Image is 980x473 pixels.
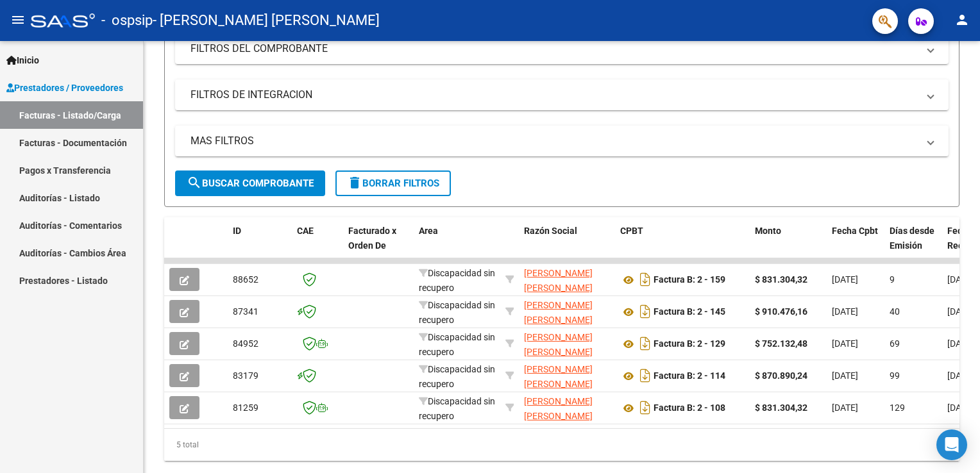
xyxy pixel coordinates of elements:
span: CPBT [620,226,643,236]
mat-icon: delete [347,175,362,190]
span: [DATE] [832,306,858,317]
span: 69 [890,338,900,349]
strong: $ 831.304,32 [755,402,807,413]
i: Descargar documento [637,365,654,386]
mat-panel-title: FILTROS DE INTEGRACION [190,88,918,102]
span: 99 [890,370,900,381]
span: 81259 [233,402,258,413]
span: [DATE] [832,274,858,285]
span: Facturado x Orden De [348,226,396,251]
strong: $ 910.476,16 [755,306,807,317]
span: Monto [755,226,781,236]
span: [DATE] [832,402,858,413]
span: [PERSON_NAME] [PERSON_NAME] [524,364,593,389]
strong: $ 831.304,32 [755,274,807,285]
span: Discapacidad sin recupero [419,332,495,357]
datatable-header-cell: CPBT [615,217,750,274]
span: 88652 [233,274,258,285]
span: [DATE] [947,274,974,285]
span: - [PERSON_NAME] [PERSON_NAME] [153,6,380,35]
span: Discapacidad sin recupero [419,364,495,389]
span: Borrar Filtros [347,178,439,189]
div: Open Intercom Messenger [936,429,967,460]
span: [PERSON_NAME] [PERSON_NAME] [524,268,593,293]
i: Descargar documento [637,301,654,322]
div: 27222312669 [524,394,610,421]
span: [DATE] [947,338,974,349]
span: Prestadores / Proveedores [6,81,123,95]
mat-expansion-panel-header: FILTROS DE INTEGRACION [175,79,949,110]
span: ID [233,226,241,236]
strong: Factura B: 2 - 108 [654,403,725,413]
strong: $ 870.890,24 [755,370,807,381]
datatable-header-cell: ID [228,217,292,274]
div: 27222312669 [524,362,610,389]
div: 27222312669 [524,330,610,357]
span: [DATE] [947,370,974,381]
span: Discapacidad sin recupero [419,268,495,293]
span: [DATE] [947,402,974,413]
span: [PERSON_NAME] [PERSON_NAME] [524,332,593,357]
strong: Factura B: 2 - 159 [654,275,725,285]
span: 9 [890,274,895,285]
span: [DATE] [832,338,858,349]
span: [PERSON_NAME] [PERSON_NAME] [524,300,593,325]
span: Discapacidad sin recupero [419,396,495,421]
span: [DATE] [947,306,974,317]
i: Descargar documento [637,269,654,290]
span: Razón Social [524,226,577,236]
button: Borrar Filtros [335,170,451,196]
strong: $ 752.132,48 [755,338,807,349]
mat-expansion-panel-header: FILTROS DEL COMPROBANTE [175,33,949,64]
span: Discapacidad sin recupero [419,300,495,325]
span: 87341 [233,306,258,317]
strong: Factura B: 2 - 145 [654,307,725,317]
span: 83179 [233,370,258,381]
mat-expansion-panel-header: MAS FILTROS [175,126,949,156]
span: [PERSON_NAME] [PERSON_NAME] [524,396,593,421]
datatable-header-cell: Monto [750,217,827,274]
span: Buscar Comprobante [187,178,314,189]
div: 27222312669 [524,298,610,325]
mat-icon: search [187,175,202,190]
span: Fecha Cpbt [832,226,878,236]
span: - ospsip [101,6,153,35]
datatable-header-cell: Facturado x Orden De [343,217,414,274]
span: 129 [890,402,905,413]
strong: Factura B: 2 - 129 [654,339,725,349]
mat-icon: person [954,12,970,28]
mat-icon: menu [10,12,26,28]
span: CAE [297,226,314,236]
datatable-header-cell: Area [414,217,500,274]
mat-panel-title: FILTROS DEL COMPROBANTE [190,42,918,56]
div: 27222312669 [524,266,610,293]
span: Area [419,226,438,236]
span: 40 [890,306,900,317]
button: Buscar Comprobante [175,170,325,196]
datatable-header-cell: Razón Social [519,217,615,274]
span: [DATE] [832,370,858,381]
datatable-header-cell: Fecha Cpbt [827,217,884,274]
datatable-header-cell: Días desde Emisión [884,217,942,274]
span: 84952 [233,338,258,349]
div: 5 total [164,429,959,461]
span: Inicio [6,53,39,67]
datatable-header-cell: CAE [292,217,343,274]
strong: Factura B: 2 - 114 [654,371,725,381]
mat-panel-title: MAS FILTROS [190,134,918,148]
i: Descargar documento [637,333,654,354]
i: Descargar documento [637,397,654,418]
span: Días desde Emisión [890,226,934,251]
